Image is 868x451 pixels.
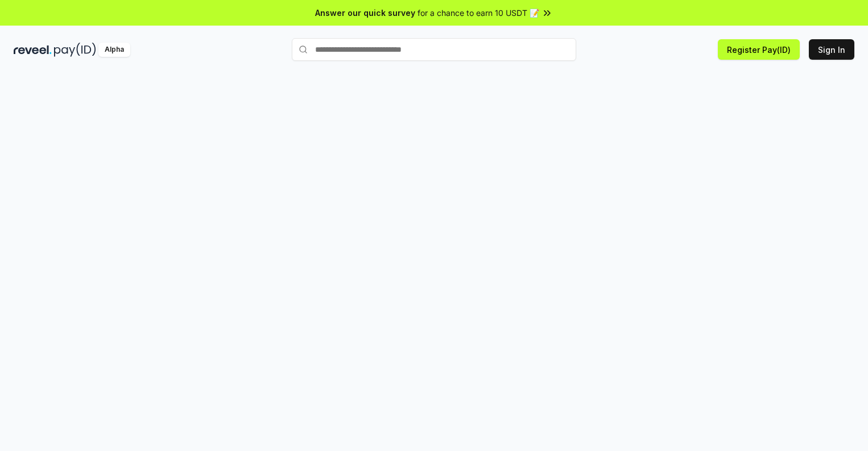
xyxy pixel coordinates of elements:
[418,7,539,19] span: for a chance to earn 10 USDT 📝
[315,7,415,19] span: Answer our quick survey
[809,39,854,60] button: Sign In
[14,43,52,57] img: reveel_dark
[718,39,800,60] button: Register Pay(ID)
[98,43,130,57] div: Alpha
[54,43,96,57] img: pay_id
